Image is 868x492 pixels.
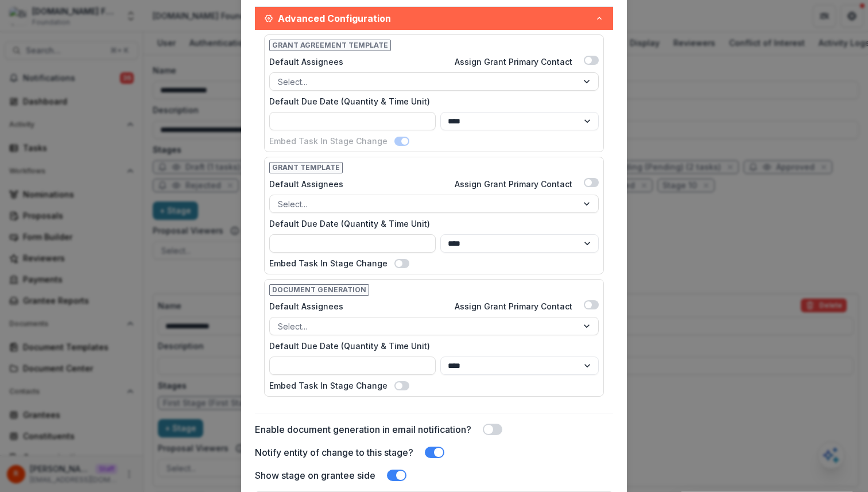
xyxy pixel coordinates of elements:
[269,257,387,269] label: Embed Task In Stage Change
[455,300,572,312] label: Assign Grant Primary Contact
[255,30,613,413] div: Advanced Configuration
[269,40,391,51] span: Grant Agreement Template
[255,423,471,436] label: Enable document generation in email notification?
[269,178,343,190] label: Default Assignees
[255,445,413,459] label: Notify entity of change to this stage?
[255,7,613,30] button: Advanced Configuration
[269,56,343,68] label: Default Assignees
[269,95,592,107] label: Default Due Date (Quantity & Time Unit)
[269,379,387,392] label: Embed Task In Stage Change
[269,284,369,296] span: Document Generation
[269,135,387,147] label: Embed Task In Stage Change
[269,300,343,312] label: Default Assignees
[269,218,592,230] label: Default Due Date (Quantity & Time Unit)
[269,340,592,352] label: Default Due Date (Quantity & Time Unit)
[278,11,595,25] span: Advanced Configuration
[455,56,572,68] label: Assign Grant Primary Contact
[455,178,572,190] label: Assign Grant Primary Contact
[269,162,343,173] span: Grant Template
[255,468,375,482] label: Show stage on grantee side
